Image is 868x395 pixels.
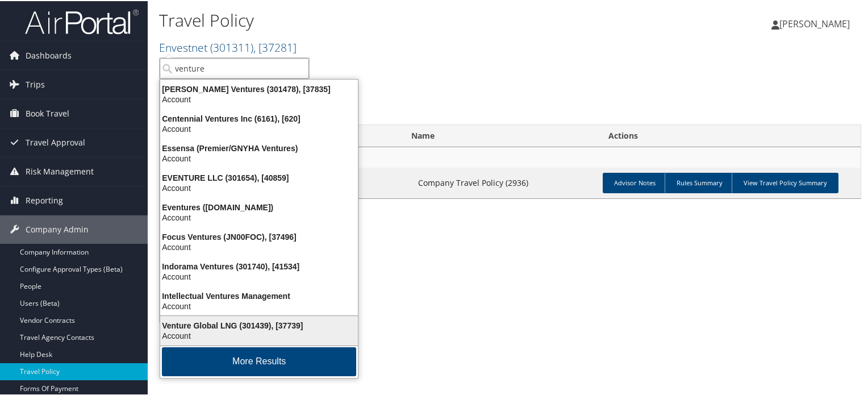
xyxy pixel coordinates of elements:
div: Account [153,93,365,103]
h1: Travel Policy [159,7,627,31]
button: More Results [162,346,356,375]
td: Company Travel Policy (2936) [397,167,598,197]
div: Account [153,152,365,163]
a: Advisor Notes [603,172,667,192]
span: Reporting [26,185,63,214]
div: Essensa (Premier/GNYHA Ventures) [153,142,365,152]
div: Indorama Ventures (301740), [41534] [153,260,365,271]
span: Travel Approval [26,127,85,156]
span: Book Travel [26,98,69,127]
div: Account [153,241,365,251]
th: Name: activate to sort column descending [397,124,598,146]
a: Rules Summary [665,172,734,192]
a: Envestnet [159,39,297,54]
a: [PERSON_NAME] [771,6,861,40]
td: undefined [160,146,861,167]
div: Account [153,330,365,340]
span: [PERSON_NAME] [779,16,850,29]
a: View Travel Policy Summary [732,172,838,192]
span: Dashboards [26,40,72,69]
div: Account [153,300,365,310]
div: Venture Global LNG (301439), [37739] [153,319,365,330]
div: Account [153,182,365,192]
div: [PERSON_NAME] Ventures (301478), [37835] [153,83,365,93]
div: Account [153,211,365,222]
span: Company Admin [26,214,89,243]
input: Search Accounts [160,57,309,78]
div: Intellectual Ventures Management [153,290,365,300]
div: EVENTURE LLC (301654), [40859] [153,172,365,182]
div: Eventures ([DOMAIN_NAME]) [153,201,365,211]
div: Focus Ventures (JN00FOC), [37496] [153,231,365,241]
th: Actions [598,124,861,146]
span: , [ 37281 ] [253,39,297,54]
span: ( 301311 ) [210,39,253,54]
div: Account [153,123,365,133]
span: Risk Management [26,156,94,185]
span: Trips [26,69,45,98]
div: Account [153,271,365,281]
img: airportal-logo.png [25,7,139,34]
div: Centennial Ventures Inc (6161), [620] [153,113,365,123]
